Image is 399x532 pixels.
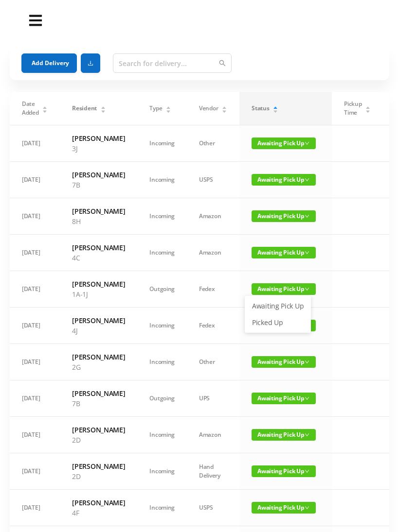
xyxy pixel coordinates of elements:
i: icon: down [305,360,309,364]
span: Awaiting Pick Up [252,174,316,186]
td: Incoming [137,235,187,271]
i: icon: down [305,177,309,182]
td: Fedex [187,271,239,308]
i: icon: down [305,432,309,437]
td: Fedex [187,308,239,344]
i: icon: caret-up [222,105,227,108]
i: icon: caret-up [166,105,171,108]
span: Vendor [199,104,218,113]
span: Awaiting Pick Up [252,393,316,404]
td: Incoming [137,344,187,380]
h6: [PERSON_NAME] [72,315,125,326]
p: 7B [72,398,125,409]
td: Incoming [137,162,187,198]
td: [DATE] [10,380,60,417]
p: 4C [72,253,125,263]
span: Pickup Time [344,100,362,117]
span: Awaiting Pick Up [252,502,316,514]
td: Amazon [187,235,239,271]
td: UPS [187,380,239,417]
i: icon: caret-down [222,109,227,112]
h6: [PERSON_NAME] [72,279,125,289]
td: [DATE] [10,125,60,162]
div: Sort [165,105,171,111]
i: icon: down [305,250,309,255]
td: [DATE] [10,308,60,344]
a: Picked Up [246,315,309,330]
span: Awaiting Pick Up [252,283,316,295]
td: Other [187,344,239,380]
a: Awaiting Pick Up [246,298,309,314]
button: icon: download [81,53,100,73]
i: icon: down [305,396,309,401]
div: Sort [221,105,227,111]
td: Amazon [187,198,239,235]
h6: [PERSON_NAME] [72,133,125,143]
h6: [PERSON_NAME] [72,242,125,253]
p: 8H [72,216,125,226]
p: 2D [72,435,125,445]
i: icon: caret-up [42,105,48,108]
h6: [PERSON_NAME] [72,461,125,471]
i: icon: down [305,469,309,474]
input: Search for delivery... [113,53,232,73]
p: 4J [72,326,125,336]
h6: [PERSON_NAME] [72,206,125,216]
div: Sort [365,105,371,111]
td: Incoming [137,417,187,453]
span: Type [149,104,162,113]
td: [DATE] [10,235,60,271]
span: Date Added [22,100,39,117]
div: Sort [42,105,48,111]
i: icon: caret-down [42,109,48,112]
span: Awaiting Pick Up [252,247,316,258]
p: 2G [72,362,125,372]
i: icon: down [305,287,309,292]
div: Sort [100,105,106,111]
td: [DATE] [10,453,60,490]
p: 7B [72,180,125,190]
i: icon: caret-down [273,109,278,112]
h6: [PERSON_NAME] [72,425,125,435]
h6: [PERSON_NAME] [72,352,125,362]
i: icon: down [305,141,309,146]
i: icon: caret-down [100,109,106,112]
td: Outgoing [137,380,187,417]
td: Incoming [137,453,187,490]
h6: [PERSON_NAME] [72,388,125,398]
span: Awaiting Pick Up [252,137,316,149]
p: 3J [72,143,125,154]
p: 2D [72,471,125,481]
td: [DATE] [10,344,60,380]
td: [DATE] [10,162,60,198]
button: Add Delivery [21,53,77,73]
p: 1A-1J [72,289,125,299]
div: Sort [272,105,278,111]
td: Incoming [137,490,187,526]
span: Resident [72,104,97,113]
i: icon: down [305,214,309,219]
span: Awaiting Pick Up [252,465,316,477]
i: icon: caret-up [100,105,106,108]
td: Hand Delivery [187,453,239,490]
td: Other [187,125,239,162]
td: USPS [187,162,239,198]
td: [DATE] [10,417,60,453]
i: icon: caret-down [166,109,171,112]
span: Awaiting Pick Up [252,356,316,368]
td: [DATE] [10,198,60,235]
i: icon: caret-up [365,105,371,108]
td: Outgoing [137,271,187,308]
td: Incoming [137,125,187,162]
td: Amazon [187,417,239,453]
td: Incoming [137,198,187,235]
span: Status [252,104,269,113]
td: [DATE] [10,271,60,308]
h6: [PERSON_NAME] [72,170,125,180]
i: icon: caret-up [273,105,278,108]
h6: [PERSON_NAME] [72,498,125,508]
span: Awaiting Pick Up [252,429,316,441]
td: Incoming [137,308,187,344]
p: 4F [72,508,125,518]
td: USPS [187,490,239,526]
